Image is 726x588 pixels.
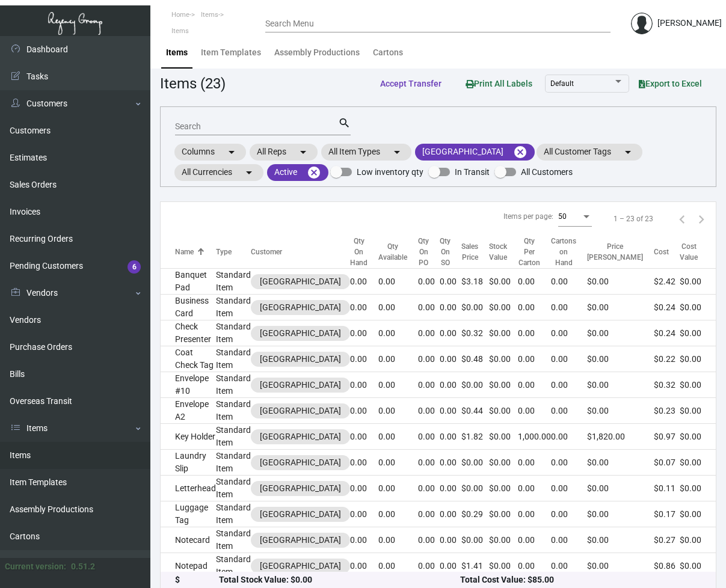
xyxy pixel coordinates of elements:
td: 0.00 [440,346,461,372]
td: 0.00 [551,476,587,501]
td: $0.17 [654,501,680,527]
mat-chip: All Item Types [321,144,411,161]
td: $0.44 [461,398,489,424]
span: Print All Labels [466,79,532,88]
div: Cost [654,247,680,257]
div: Qty On PO [418,236,440,268]
td: $0.24 [654,320,680,346]
td: $1,820.00 [587,424,654,450]
td: 0.00 [551,450,587,476]
td: 0.00 [378,476,418,501]
td: 0.00 [440,501,461,527]
td: 0.00 [551,346,587,372]
td: Coat Check Tag [161,346,216,372]
td: $0.00 [680,295,709,320]
div: Qty On Hand [350,236,368,268]
td: 0.00 [378,320,418,346]
td: 0.00 [418,372,440,398]
td: $0.00 [680,372,709,398]
span: Accept Transfer [380,79,441,88]
div: Total Cost Value: $85.00 [460,574,701,587]
td: 0.00 [518,269,551,295]
td: $0.00 [680,424,709,450]
td: $0.48 [461,346,489,372]
td: 0.00 [418,295,440,320]
td: $0.00 [680,527,709,553]
td: 0.00 [518,398,551,424]
td: $0.24 [654,295,680,320]
td: Standard Item [216,398,251,424]
td: 0.00 [350,295,378,320]
mat-chip: All Customer Tags [537,144,642,161]
div: Type [216,247,232,257]
mat-icon: cancel [307,165,321,180]
div: [GEOGRAPHIC_DATA] [260,508,341,521]
div: Items [166,46,188,59]
td: $0.00 [489,372,518,398]
td: Standard Item [216,527,251,553]
td: 0.00 [551,398,587,424]
td: 0.00 [551,527,587,553]
td: 0.00 [418,320,440,346]
mat-select: Items per page: [558,213,592,221]
td: $0.00 [461,476,489,501]
mat-chip: All Currencies [174,164,263,181]
td: 0.00 [378,553,418,579]
span: Default [550,79,574,88]
td: 0.00 [518,320,551,346]
div: Qty Available [378,241,418,263]
td: $0.23 [654,398,680,424]
td: 0.00 [440,553,461,579]
td: 0.00 [350,398,378,424]
td: $0.00 [461,295,489,320]
td: $0.07 [654,450,680,476]
span: Export to Excel [639,79,702,88]
div: Qty On Hand [350,236,378,268]
td: $0.00 [680,398,709,424]
div: 0.51.2 [71,560,95,573]
div: Qty Per Carton [518,236,540,268]
td: 0.00 [551,320,587,346]
mat-icon: arrow_drop_down [224,145,239,159]
td: Key Holder [161,424,216,450]
mat-chip: [GEOGRAPHIC_DATA] [415,144,535,161]
td: 0.00 [378,269,418,295]
td: 0.00 [350,501,378,527]
mat-icon: search [338,116,351,130]
td: 0.00 [440,320,461,346]
div: [GEOGRAPHIC_DATA] [260,430,341,443]
td: $0.00 [587,501,654,527]
td: 0.00 [518,346,551,372]
td: $3.18 [461,269,489,295]
td: $0.00 [489,553,518,579]
div: Sales Price [461,241,489,263]
td: 0.00 [551,424,587,450]
div: [PERSON_NAME] [657,17,722,29]
td: $0.00 [680,346,709,372]
mat-icon: arrow_drop_down [390,145,404,159]
td: 0.00 [518,450,551,476]
td: $0.29 [461,501,489,527]
div: Cartons on Hand [551,236,587,268]
td: $1.41 [461,553,489,579]
td: $0.00 [489,501,518,527]
td: $2.42 [654,269,680,295]
td: 0.00 [378,450,418,476]
button: Export to Excel [629,73,712,94]
td: 0.00 [440,450,461,476]
td: 0.00 [440,424,461,450]
td: Standard Item [216,269,251,295]
span: 50 [558,212,567,221]
div: [GEOGRAPHIC_DATA] [260,327,341,340]
td: 0.00 [350,346,378,372]
td: $0.00 [587,450,654,476]
td: $0.00 [587,372,654,398]
td: 0.00 [418,398,440,424]
td: $0.00 [680,553,709,579]
div: Type [216,247,251,257]
div: Stock Value [489,241,518,263]
td: 0.00 [440,269,461,295]
td: $0.00 [587,527,654,553]
td: $0.32 [461,320,489,346]
td: 0.00 [378,398,418,424]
